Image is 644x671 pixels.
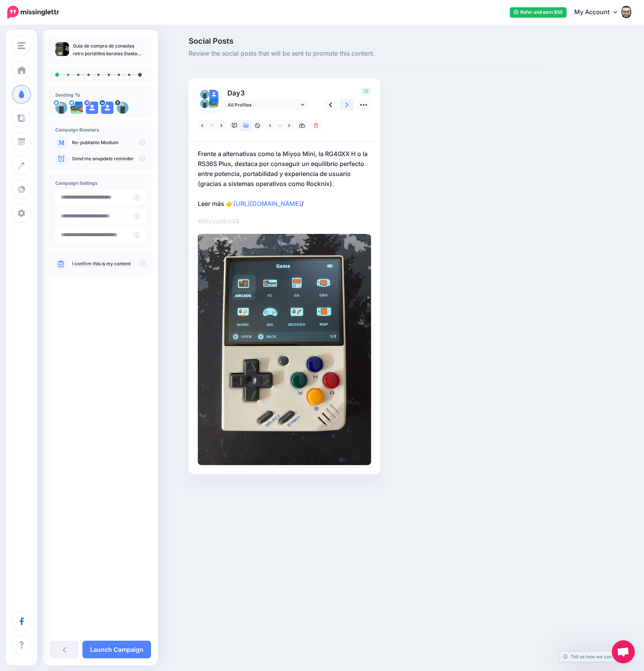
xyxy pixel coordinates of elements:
[361,87,371,95] span: 12
[209,99,219,108] img: mKN0m5bH-39929.jpg
[200,99,209,108] img: picture-bsa70877.png
[240,89,245,97] span: 3
[224,99,308,110] a: All Profiles
[72,155,146,162] p: Send me an
[209,90,219,99] img: user_default_image.png
[510,7,567,18] a: Refer and earn $50
[71,102,83,114] img: mKN0m5bH-39929.jpg
[228,101,299,109] span: All Profiles
[224,87,309,99] p: Day
[559,651,635,662] a: Tell us how we can improve
[55,92,146,98] h4: Sending To
[86,102,98,114] img: user_default_image.png
[18,42,25,49] img: menu.png
[55,42,69,56] img: 66be665b1988287685b3ddcb826d69b8_thumb.jpg
[55,127,146,133] h4: Campaign Boosters
[117,102,129,114] img: picture-bsa70877.png
[72,140,95,146] a: Re-publish
[198,149,371,209] p: Frente a alternativas como la Miyoo Mini, la RG40XX H o la RS36S Plus, destaca por conseguir un e...
[567,3,632,22] a: My Account
[98,156,134,162] a: update reminder
[233,200,301,207] a: [URL][DOMAIN_NAME]
[72,261,131,267] a: I confirm this is my content
[189,49,544,59] span: Review the social posts that will be sent to promote this content.
[612,640,635,663] div: Chat abierto
[55,180,146,186] h4: Campaign Settings
[189,37,544,45] span: Social Posts
[55,102,67,114] img: aiJbV4Id-39919.png
[198,234,371,465] img: 72d714aa01eeee907cffa473debf1232.jpg
[7,6,59,19] img: Missinglettr
[101,102,113,114] img: user_default_image.png
[200,90,209,99] img: aiJbV4Id-39919.png
[198,216,371,226] p: #MiyooMiniV4
[73,42,146,58] p: Guía de compra de consolas retro portátiles baratas (hasta PS1 y NDS)
[72,139,146,146] p: to Medium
